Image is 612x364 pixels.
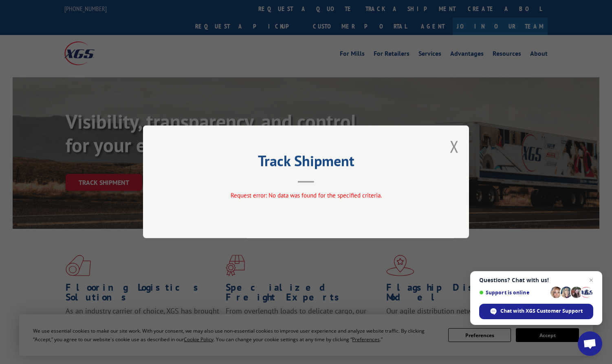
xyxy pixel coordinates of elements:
span: Questions? Chat with us! [479,277,593,283]
span: Request error: No data was found for the specified criteria. [231,192,382,200]
span: Close chat [586,275,596,285]
div: Open chat [578,331,602,356]
h2: Track Shipment [184,155,428,171]
div: Chat with XGS Customer Support [479,304,593,319]
span: Support is online [479,289,548,296]
button: Close modal [450,136,459,157]
span: Chat with XGS Customer Support [500,307,583,315]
